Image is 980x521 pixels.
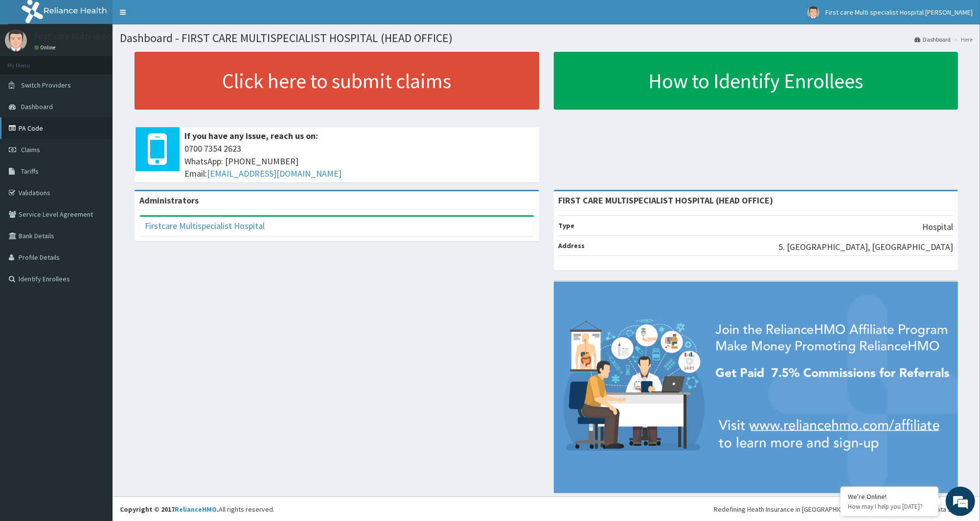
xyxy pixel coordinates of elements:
a: Firstcare Multispecialist Hospital [145,220,265,231]
a: RelianceHMO [175,505,217,514]
b: Administrators [139,195,199,206]
img: User Image [5,29,27,51]
p: How may I help you today? [848,502,931,511]
span: Claims [21,145,40,154]
b: Address [559,241,585,250]
div: We're Online! [848,492,931,501]
a: Dashboard [914,35,951,44]
img: User Image [807,6,820,19]
div: Redefining Heath Insurance in [GEOGRAPHIC_DATA] using Telemedicine and Data Science! [714,504,973,514]
strong: FIRST CARE MULTISPECIALIST HOSPITAL (HEAD OFFICE) [559,195,774,206]
img: provider-team-banner.png [554,282,958,494]
b: Type [559,221,575,230]
span: Switch Providers [21,81,71,90]
span: 0700 7354 2623 WhatsApp: [PHONE_NUMBER] Email: [184,142,534,180]
a: Online [34,44,58,51]
a: Click here to submit claims [135,52,539,110]
li: Here [952,35,973,44]
a: [EMAIL_ADDRESS][DOMAIN_NAME] [207,168,342,179]
span: Dashboard [21,102,53,111]
p: Hospital [922,221,953,233]
h1: Dashboard - FIRST CARE MULTISPECIALIST HOSPITAL (HEAD OFFICE) [120,32,973,45]
b: If you have any issue, reach us on: [184,130,318,141]
span: First care Multi specialist Hospital [PERSON_NAME] [825,8,973,17]
p: First care Multi specialist Hospital [PERSON_NAME] [34,32,229,41]
strong: Copyright © 2017 . [120,505,219,514]
span: Tariffs [21,167,39,176]
p: 5. [GEOGRAPHIC_DATA], [GEOGRAPHIC_DATA] [778,241,953,253]
a: How to Identify Enrollees [554,52,958,110]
